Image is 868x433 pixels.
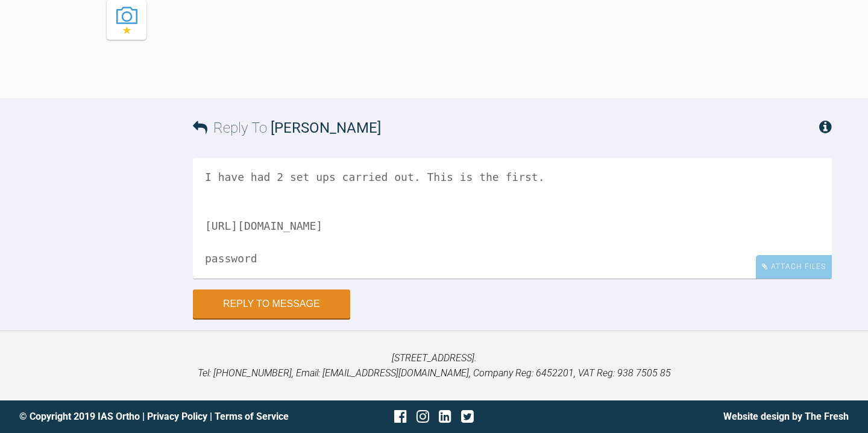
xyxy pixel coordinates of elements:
[193,158,832,279] textarea: I have had 2 set ups carried out. This is the first. [URL][DOMAIN_NAME] password
[147,411,207,422] a: Privacy Policy
[215,411,289,422] a: Terms of Service
[19,409,296,425] div: © Copyright 2019 IAS Ortho | |
[756,255,832,279] div: Attach Files
[19,350,849,381] p: [STREET_ADDRESS]. Tel: [PHONE_NUMBER], Email: [EMAIL_ADDRESS][DOMAIN_NAME], Company Reg: 6452201,...
[193,289,350,318] button: Reply to Message
[193,116,381,139] h3: Reply To
[271,119,381,136] span: [PERSON_NAME]
[723,411,849,422] a: Website design by The Fresh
